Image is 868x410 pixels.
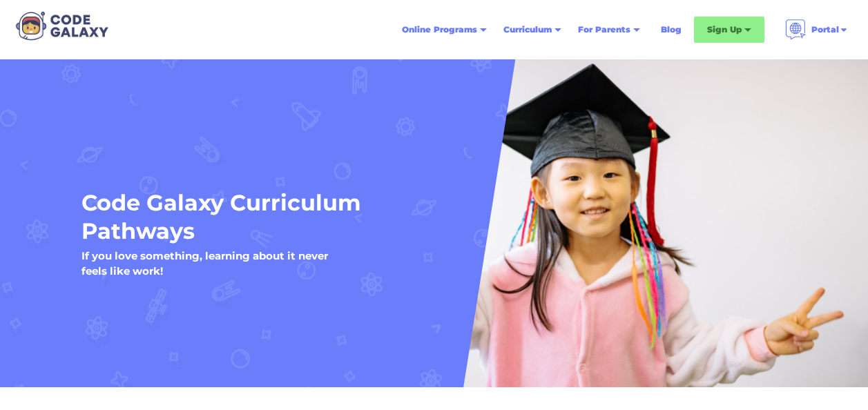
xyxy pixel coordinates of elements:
div: Online Programs [402,23,477,37]
div: Portal [811,23,839,37]
div: Sign Up [707,23,742,37]
h5: If you love something, learning about it never feels like work! [81,249,328,278]
div: Curriculum [503,23,552,37]
div: For Parents [578,23,630,37]
a: Blog [653,17,690,42]
h1: Code Galaxy Curriculum Pathways [81,188,678,246]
